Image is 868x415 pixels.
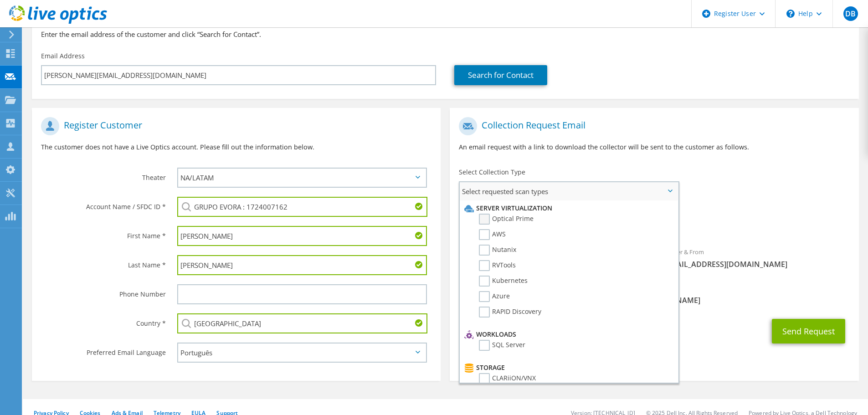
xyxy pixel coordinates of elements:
[479,245,516,256] label: Nutanix
[459,168,525,177] label: Select Collection Type
[460,182,678,200] span: Select requested scan types
[479,291,510,302] label: Azure
[41,168,166,182] label: Theater
[41,197,166,211] label: Account Name / SFDC ID *
[454,65,547,85] a: Search for Contact
[479,373,536,384] label: CLARiiON/VNX
[41,284,166,299] label: Phone Number
[459,142,849,152] p: An email request with a link to download the collector will be sent to the customer as follows.
[41,142,431,152] p: The customer does not have a Live Optics account. Please fill out the information below.
[479,276,528,287] label: Kubernetes
[459,117,845,135] h1: Collection Request Email
[479,340,525,351] label: SQL Server
[479,214,534,225] label: Optical Prime
[479,307,541,318] label: RAPID Discovery
[462,329,673,340] li: Workloads
[479,260,516,271] label: RVTools
[41,313,166,328] label: Country *
[41,226,166,241] label: First Name *
[450,278,858,310] div: CC & Reply To
[462,362,673,373] li: Storage
[663,259,850,269] span: [EMAIL_ADDRESS][DOMAIN_NAME]
[479,229,506,240] label: AWS
[41,255,166,270] label: Last Name *
[843,6,858,21] span: DB
[450,204,858,238] div: Requested Collections
[41,51,85,61] label: Email Address
[41,117,427,135] h1: Register Customer
[41,343,166,357] label: Preferred Email Language
[786,10,795,18] svg: \n
[450,242,654,274] div: To
[772,319,845,343] button: Send Request
[41,29,850,39] h3: Enter the email address of the customer and click “Search for Contact”.
[462,203,673,214] li: Server Virtualization
[654,242,859,274] div: Sender & From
